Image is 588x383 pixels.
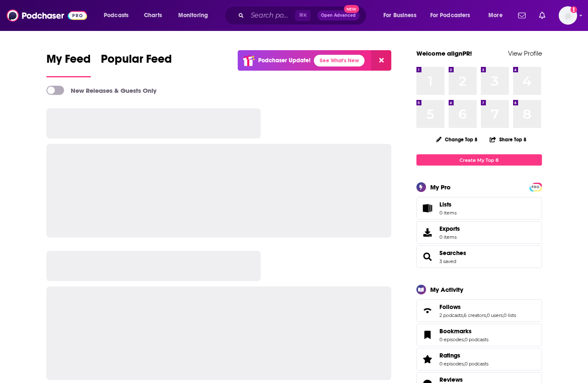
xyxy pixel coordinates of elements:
a: Exports [416,221,542,244]
div: My Activity [430,286,463,294]
div: My Pro [430,183,451,191]
a: New Releases & Guests Only [46,86,157,95]
a: 0 episodes [439,337,464,342]
span: Exports [439,225,460,232]
a: PRO [531,184,541,190]
span: , [464,361,465,367]
span: Searches [416,245,542,268]
span: Monitoring [178,10,208,21]
span: Exports [419,227,436,238]
a: Bookmarks [419,329,436,341]
a: 0 podcasts [465,361,488,367]
button: Change Top 8 [431,134,483,145]
a: Popular Feed [101,52,172,77]
a: Searches [419,251,436,263]
span: More [488,10,503,21]
a: Lists [416,197,542,220]
div: Search podcasts, credits, & more... [232,6,375,25]
button: open menu [98,9,139,22]
span: , [503,312,503,318]
button: open menu [483,9,513,22]
button: Show profile menu [559,6,577,25]
span: For Business [383,10,416,21]
a: 3 saved [439,258,456,264]
a: Follows [419,305,436,317]
img: Podchaser - Follow, Share and Rate Podcasts [7,8,87,23]
a: Welcome alignPR! [416,49,472,57]
a: 0 users [487,312,503,318]
a: 2 podcasts [439,312,463,318]
span: Logged in as alignPR [559,6,577,25]
span: Open Advanced [321,13,356,18]
input: Search podcasts, credits, & more... [247,9,295,22]
span: 0 items [439,234,460,240]
span: My Feed [46,52,91,71]
button: Share Top 8 [489,131,527,148]
span: Lists [419,202,436,214]
span: Ratings [439,352,460,359]
a: Bookmarks [439,327,488,335]
a: Ratings [419,353,436,365]
a: My Feed [46,52,91,77]
span: For Podcasters [430,10,470,21]
span: Bookmarks [416,324,542,346]
span: Lists [439,201,452,208]
a: View Profile [508,49,542,57]
span: Podcasts [104,10,128,21]
a: 0 episodes [439,361,464,367]
span: Bookmarks [439,327,472,335]
a: Follows [439,303,516,311]
span: PRO [531,184,541,190]
button: open menu [425,9,483,22]
a: Show notifications dropdown [515,8,529,23]
a: 0 lists [503,312,516,318]
a: Ratings [439,352,488,359]
span: Follows [439,303,461,311]
button: Open AdvancedNew [317,10,359,20]
span: , [464,337,465,342]
span: Follows [416,299,542,322]
a: Create My Top 8 [416,154,542,166]
span: New [344,5,359,13]
span: , [486,312,487,318]
a: See What's New [314,55,365,66]
button: open menu [172,9,219,22]
span: 0 items [439,210,457,216]
p: Podchaser Update! [258,57,311,64]
span: Popular Feed [101,52,172,71]
a: Searches [439,249,466,257]
span: Charts [144,10,162,21]
svg: Add a profile image [570,6,577,13]
span: Ratings [416,348,542,370]
a: Show notifications dropdown [536,8,549,23]
a: Charts [139,9,167,22]
span: ⌘ K [295,10,311,21]
span: Lists [439,201,457,208]
a: 6 creators [464,312,486,318]
img: User Profile [559,6,577,25]
a: 0 podcasts [465,337,488,342]
button: open menu [377,9,427,22]
span: , [463,312,464,318]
